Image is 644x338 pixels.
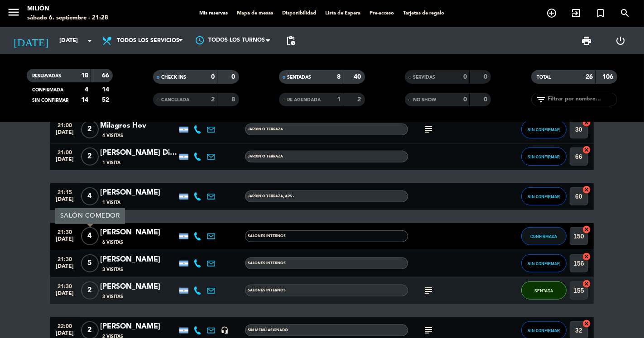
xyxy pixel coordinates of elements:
[102,72,111,79] strong: 66
[248,155,283,158] span: JARDIN o TERRAZA
[285,35,296,46] span: pending_actions
[602,74,615,80] strong: 106
[463,96,467,103] strong: 0
[537,75,551,80] span: TOTAL
[211,96,215,103] strong: 2
[53,186,76,197] span: 21:15
[581,35,592,46] span: print
[7,31,55,51] i: [DATE]
[102,132,123,139] span: 4 Visitas
[321,11,365,16] span: Lista de Espera
[528,194,560,199] span: SIN CONFIRMAR
[53,119,76,130] span: 21:00
[620,8,630,19] i: search
[81,187,99,205] span: 4
[102,293,123,300] span: 3 Visitas
[102,239,123,246] span: 6 Visitas
[586,74,593,80] strong: 26
[582,319,591,328] i: cancel
[521,281,567,300] button: SENTADA
[117,38,179,44] span: Todos los servicios
[27,5,108,14] div: Milión
[81,254,99,272] span: 5
[81,227,99,245] span: 4
[615,35,626,46] i: power_settings_new
[604,27,638,54] div: LOG OUT
[53,320,76,331] span: 22:00
[521,148,567,166] button: SIN CONFIRMAR
[547,95,617,105] input: Filtrar por nombre...
[536,94,547,105] i: filter_list
[102,97,111,103] strong: 52
[27,14,108,23] div: sábado 6. septiembre - 21:28
[53,290,76,301] span: [DATE]
[521,120,567,138] button: SIN CONFIRMAR
[85,86,88,93] strong: 4
[231,96,237,103] strong: 8
[528,261,560,266] span: SIN CONFIRMAR
[231,74,237,80] strong: 0
[233,11,278,16] span: Mapa de mesas
[248,195,294,198] span: JARDIN o TERRAZA
[354,74,363,80] strong: 40
[84,35,95,46] i: arrow_drop_down
[53,147,76,157] span: 21:00
[53,236,76,247] span: [DATE]
[248,262,286,265] span: SALONES INTERNOS
[53,196,76,207] span: [DATE]
[211,74,215,80] strong: 0
[81,120,99,138] span: 2
[283,195,294,198] span: , ARS -
[535,288,553,293] span: SENTADA
[521,187,567,205] button: SIN CONFIRMAR
[582,145,591,154] i: cancel
[521,254,567,272] button: SIN CONFIRMAR
[81,148,99,166] span: 2
[102,86,111,93] strong: 14
[53,157,76,167] span: [DATE]
[7,5,20,19] i: menu
[582,279,591,288] i: cancel
[195,11,233,16] span: Mis reservas
[528,127,560,132] span: SIN CONFIRMAR
[53,263,76,274] span: [DATE]
[358,96,363,103] strong: 2
[531,234,557,239] span: CONFIRMADA
[100,187,177,199] div: [PERSON_NAME]
[248,328,288,332] span: Sin menú asignado
[53,129,76,140] span: [DATE]
[81,281,99,300] span: 2
[413,75,435,80] span: SERVIDAS
[423,285,434,296] i: subject
[571,8,582,19] i: exit_to_app
[399,11,449,16] span: Tarjetas de regalo
[221,326,229,334] i: headset_mic
[53,253,76,264] span: 21:30
[102,159,120,167] span: 1 Visita
[365,11,399,16] span: Pre-acceso
[582,185,591,194] i: cancel
[423,124,434,135] i: subject
[337,96,341,103] strong: 1
[423,325,434,336] i: subject
[248,289,286,292] span: SALONES INTERNOS
[32,88,63,92] span: CONFIRMADA
[53,281,76,291] span: 21:30
[528,154,560,159] span: SIN CONFIRMAR
[521,227,567,245] button: CONFIRMADA
[102,266,123,273] span: 3 Visitas
[546,8,557,19] i: add_circle_outline
[248,234,286,238] span: SALONES INTERNOS
[53,226,76,237] span: 21:30
[337,74,341,80] strong: 8
[32,74,61,78] span: RESERVADAS
[81,97,88,103] strong: 14
[102,199,120,206] span: 1 Visita
[32,98,68,103] span: SIN CONFIRMAR
[413,98,436,102] span: NO SHOW
[100,227,177,238] div: [PERSON_NAME]
[484,96,489,103] strong: 0
[81,72,88,79] strong: 18
[463,74,467,80] strong: 0
[484,74,489,80] strong: 0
